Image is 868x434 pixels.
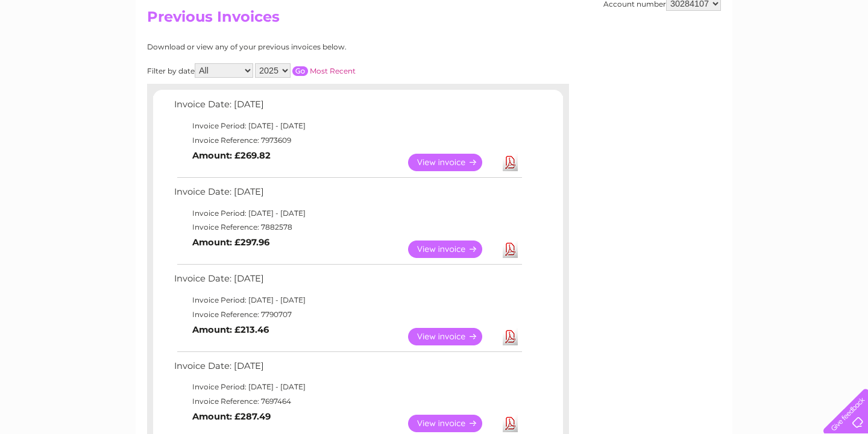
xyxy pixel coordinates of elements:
td: Invoice Reference: 7882578 [171,220,524,234]
div: Clear Business is a trading name of Verastar Limited (registered in [GEOGRAPHIC_DATA] No. 3667643... [150,7,720,58]
a: Most Recent [310,66,356,75]
a: View [408,328,497,345]
a: Download [503,154,518,171]
td: Invoice Date: [DATE] [171,96,524,119]
b: Amount: £297.96 [192,237,269,248]
td: Invoice Reference: 7697464 [171,394,524,409]
b: Amount: £287.49 [192,411,271,422]
div: Filter by date [147,63,464,78]
b: Amount: £213.46 [192,324,269,335]
a: Water [656,51,679,60]
td: Invoice Reference: 7790707 [171,307,524,322]
td: Invoice Period: [DATE] - [DATE] [171,119,524,133]
img: logo.png [30,31,92,68]
a: Download [503,328,518,345]
td: Invoice Date: [DATE] [171,184,524,206]
a: Log out [828,51,857,60]
a: Download [503,415,518,432]
a: Download [503,241,518,258]
td: Invoice Date: [DATE] [171,358,524,380]
a: Blog [763,51,781,60]
td: Invoice Reference: 7973609 [171,133,524,148]
a: View [408,154,497,171]
a: View [408,415,497,432]
b: Amount: £269.82 [192,150,271,161]
td: Invoice Period: [DATE] - [DATE] [171,206,524,221]
a: Telecoms [720,51,756,60]
a: Contact [788,51,817,60]
td: Invoice Period: [DATE] - [DATE] [171,293,524,307]
h2: Previous Invoices [147,8,721,31]
td: Invoice Period: [DATE] - [DATE] [171,380,524,394]
td: Invoice Date: [DATE] [171,271,524,293]
a: 0333 014 3131 [641,6,724,21]
a: View [408,241,497,258]
div: Download or view any of your previous invoices below. [147,43,464,51]
a: Energy [686,51,712,60]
